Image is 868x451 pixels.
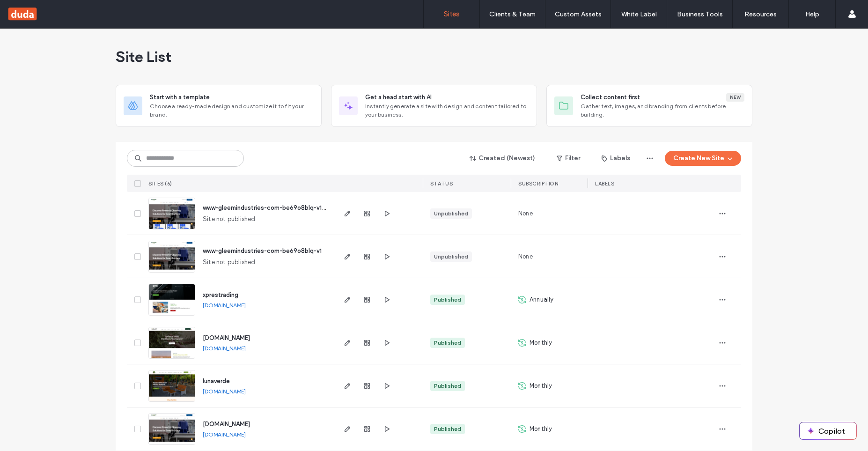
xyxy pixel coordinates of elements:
[365,102,529,119] span: Instantly generate a site with design and content tailored to your business.
[665,151,741,166] button: Create New Site
[530,338,552,347] span: Monthly
[203,388,246,395] a: [DOMAIN_NAME]
[434,339,461,347] div: Published
[593,151,639,166] button: Labels
[116,85,322,127] div: Start with a templateChoose a ready-made design and customize it to fit your brand.
[518,209,533,218] span: None
[744,10,777,18] label: Resources
[203,345,246,352] a: [DOMAIN_NAME]
[203,334,250,341] a: [DOMAIN_NAME]
[434,209,468,218] div: Unpublished
[203,431,246,438] a: [DOMAIN_NAME]
[331,85,537,127] div: Get a head start with AIInstantly generate a site with design and content tailored to your business.
[489,10,536,18] label: Clients & Team
[805,10,819,18] label: Help
[203,377,230,384] a: lunaverde
[546,85,752,127] div: Collect content firstNewGather text, images, and branding from clients before building.
[150,93,210,102] span: Start with a template
[677,10,723,18] label: Business Tools
[203,258,256,267] span: Site not published
[434,425,461,433] div: Published
[116,47,171,66] span: Site List
[434,382,461,390] div: Published
[203,214,256,224] span: Site not published
[621,10,657,18] label: White Label
[800,422,856,439] button: Copilot
[203,247,322,254] a: www-gleemindustries-com-be69o8blq-v1
[148,180,172,187] span: SITES (6)
[518,180,558,187] span: SUBSCRIPTION
[726,93,744,102] div: New
[434,296,461,304] div: Published
[365,93,432,102] span: Get a head start with AI
[518,252,533,261] span: None
[203,204,380,211] a: www-gleemindustries-com-be69o8blq-v1-ghxgolodl-v1-amine
[595,180,614,187] span: LABELS
[434,252,468,261] div: Unpublished
[581,102,744,119] span: Gather text, images, and branding from clients before building.
[462,151,544,166] button: Created (Newest)
[530,295,554,304] span: Annually
[555,10,602,18] label: Custom Assets
[530,381,552,391] span: Monthly
[530,424,552,434] span: Monthly
[203,302,246,309] a: [DOMAIN_NAME]
[150,102,314,119] span: Choose a ready-made design and customize it to fit your brand.
[430,180,453,187] span: STATUS
[547,151,589,166] button: Filter
[203,421,250,428] a: [DOMAIN_NAME]
[581,93,640,102] span: Collect content first
[444,10,460,18] label: Sites
[203,291,238,298] a: xprestrading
